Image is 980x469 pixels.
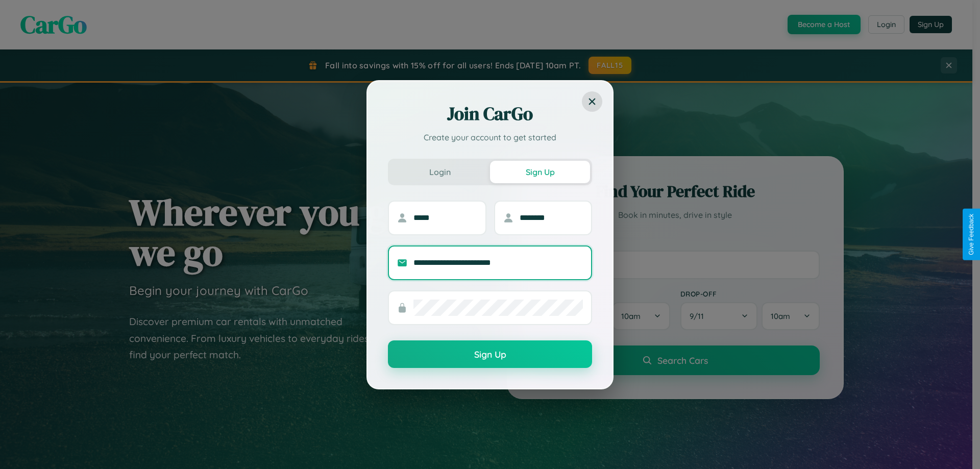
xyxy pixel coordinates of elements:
div: Give Feedback [968,214,975,255]
p: Create your account to get started [388,131,592,143]
button: Sign Up [388,340,592,368]
button: Sign Up [490,161,590,183]
h2: Join CarGo [388,102,592,126]
button: Login [390,161,490,183]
